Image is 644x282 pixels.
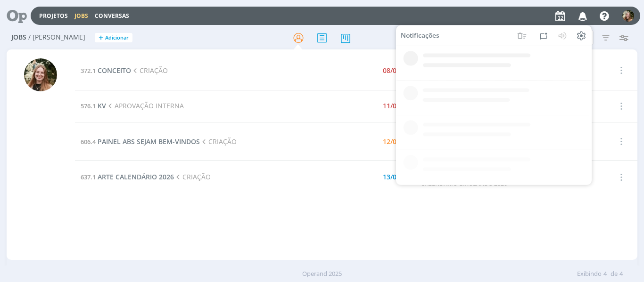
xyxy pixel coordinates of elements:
a: 576.1KV [81,101,106,110]
button: Projetos [36,12,71,20]
a: Projetos [39,12,68,20]
span: de [611,269,618,279]
span: 637.1 [81,173,96,181]
span: Notificações [401,32,439,40]
div: AGROCERES MULTIMIX NUTRIÇÃO ANIMAL LTDA. [421,167,518,187]
span: KV [98,101,106,110]
button: +Adicionar [95,33,132,43]
span: CRIAÇÃO [131,66,168,75]
span: 606.4 [81,137,96,146]
a: 606.4PAINEL ABS SEJAM BEM-VINDOS [81,137,200,146]
button: L [622,8,635,24]
button: Jobs [72,12,91,20]
span: Adicionar [105,35,129,41]
a: Jobs [74,12,88,20]
button: Conversas [92,12,132,20]
span: CRIAÇÃO [200,137,237,146]
span: / [PERSON_NAME] [28,33,85,41]
span: APROVAÇÃO INTERNA [106,101,184,110]
span: 576.1 [81,102,96,110]
div: 12/08 [383,138,400,145]
a: Conversas [95,12,129,20]
span: CONCEITO [98,66,131,75]
span: 372.1 [81,66,96,75]
a: 372.1CONCEITO [81,66,131,75]
div: 13/08 [383,174,400,180]
span: Exibindo [577,269,602,279]
span: CRIAÇÃO [174,172,211,181]
span: ARTE CALENDÁRIO 2026 [98,172,174,181]
span: PAINEL ABS SEJAM BEM-VINDOS [98,137,200,146]
span: 4 [603,269,607,279]
span: 4 [619,269,623,279]
img: L [622,10,634,22]
span: Jobs [11,33,26,41]
span: + [99,33,103,43]
img: L [24,58,57,91]
a: 637.1ARTE CALENDÁRIO 2026 [81,172,174,181]
div: 08/07 [383,67,400,74]
div: 11/08 [383,103,400,109]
